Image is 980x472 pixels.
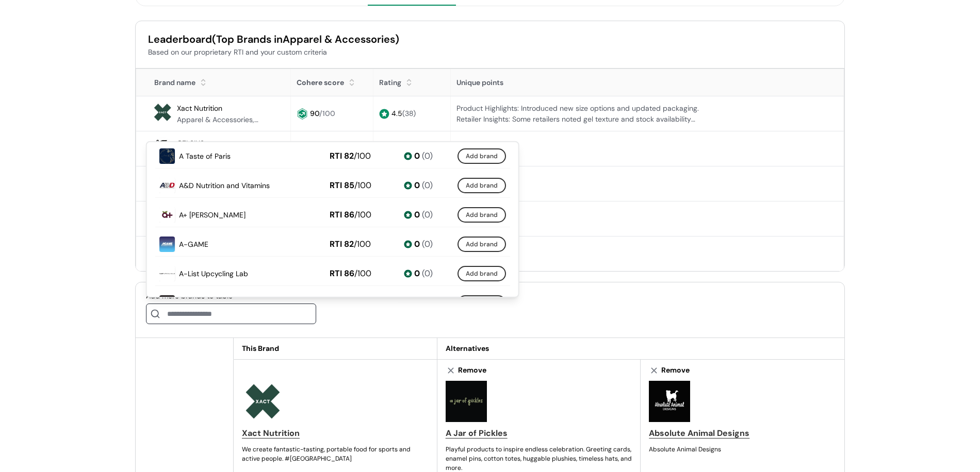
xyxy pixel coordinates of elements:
div: Remove [458,365,486,376]
span: /100 [354,150,371,161]
span: 86 [344,268,354,279]
span: ( 38 ) [402,109,416,118]
span: RTI [330,209,342,221]
button: Add brand [458,266,506,281]
span: 0 [414,267,420,280]
a: A Jar of Pickles [446,427,632,440]
span: 82 [344,239,354,249]
span: (Top Brands in Apparel & Accessories ) [212,32,399,46]
span: Unique points [456,78,503,87]
span: /100 [354,180,371,191]
div: This Brand [242,343,429,354]
span: 90 [310,109,319,118]
span: Xact Nutrition [177,104,222,113]
span: 0 [414,179,420,192]
button: Add brand [458,237,506,252]
span: CELSIUS [177,139,204,148]
span: ( 0 ) [422,150,433,162]
span: /100 [319,109,335,118]
span: ( 0 ) [422,297,433,309]
div: Based on our proprietary RTI and your custom criteria [148,47,832,58]
div: Alternatives [446,343,633,354]
span: ( 0 ) [422,238,433,250]
div: Absolute Animal Designs [649,427,749,440]
span: RTI [330,267,342,280]
div: Xact Nutrition [242,427,300,440]
div: We create fantastic-tasting, portable food for sports and active people. #[GEOGRAPHIC_DATA] [242,445,429,463]
span: 0 [414,238,420,250]
span: A-List Upcycling Lab [179,268,248,279]
span: RTI [330,150,342,162]
a: Absolute Animal Designs [649,427,836,440]
button: Add brand [458,148,506,164]
div: Absolute Animal Designs [649,445,836,454]
span: RTI [330,297,342,309]
span: 0 [414,209,420,221]
a: CELSIUS [177,137,204,149]
button: Add brand [458,207,506,223]
span: /100 [354,268,371,279]
span: A-GAME [179,239,208,249]
span: ( 0 ) [422,179,433,192]
span: /100 [354,239,371,249]
span: 82 [344,150,354,161]
button: Add brand [458,295,506,311]
div: Rating [379,77,401,88]
span: Leaderboard [148,32,212,46]
a: Xact Nutrition [242,427,429,440]
span: RTI [330,179,342,192]
div: Apparel & Accessories,Nutrition Bars,Sports & Energy Drinks,Pantry,Snacks,Beverages,Other Beverages [177,114,259,125]
span: 0 [414,297,420,309]
span: 4.5 [391,109,416,118]
span: A Taste of Paris [179,150,231,161]
span: /100 [354,209,371,220]
span: A+ [PERSON_NAME] [179,209,246,220]
span: 86 [344,209,354,220]
div: Remove [661,365,690,376]
div: Cohere score [297,77,344,88]
span: ( 0 ) [422,267,433,280]
span: 85 [344,180,354,191]
div: Product Highlights: Introduced new size options and updated packaging. Retailer Insights: Some re... [456,103,714,125]
span: A&D Nutrition and Vitamins [179,180,270,191]
div: A Jar of Pickles [446,427,508,440]
span: RTI [330,238,342,250]
div: Brand name [142,77,195,88]
span: ( 0 ) [422,209,433,221]
span: 0 [414,150,420,162]
button: Add brand [458,178,506,193]
a: Xact Nutrition [177,102,222,114]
